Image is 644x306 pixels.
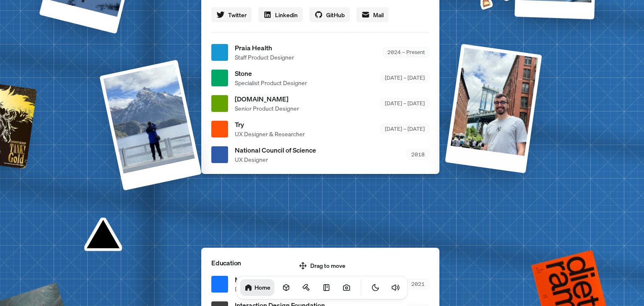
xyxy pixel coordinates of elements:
[235,119,305,130] span: Try
[380,98,429,109] div: [DATE] – [DATE]
[326,10,345,19] span: GitHub
[235,94,299,104] span: [DOMAIN_NAME]
[383,47,429,57] div: 2024 – Present
[235,53,294,62] span: Staff Product Designer
[275,10,298,19] span: Linkedin
[211,258,429,268] p: Education
[367,279,384,296] button: Toggle Theme
[380,124,429,134] div: [DATE] – [DATE]
[356,7,389,22] a: Mail
[235,68,307,78] span: Stone
[235,104,299,113] span: Senior Product Designer
[235,130,305,138] span: UX Designer & Researcher
[254,283,270,291] h1: Home
[240,279,275,296] a: Home
[228,10,247,19] span: Twitter
[309,7,350,22] a: GitHub
[258,7,303,22] a: Linkedin
[387,279,404,296] button: Toggle Audio
[407,279,429,289] div: 2021
[235,145,316,155] span: National Council of Science
[373,10,384,19] span: Mail
[235,155,316,164] span: UX Designer
[380,73,429,83] div: [DATE] – [DATE]
[235,43,294,53] span: Praia Health
[211,7,252,22] a: Twitter
[407,149,429,160] div: 2018
[235,78,307,87] span: Specialist Product Designer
